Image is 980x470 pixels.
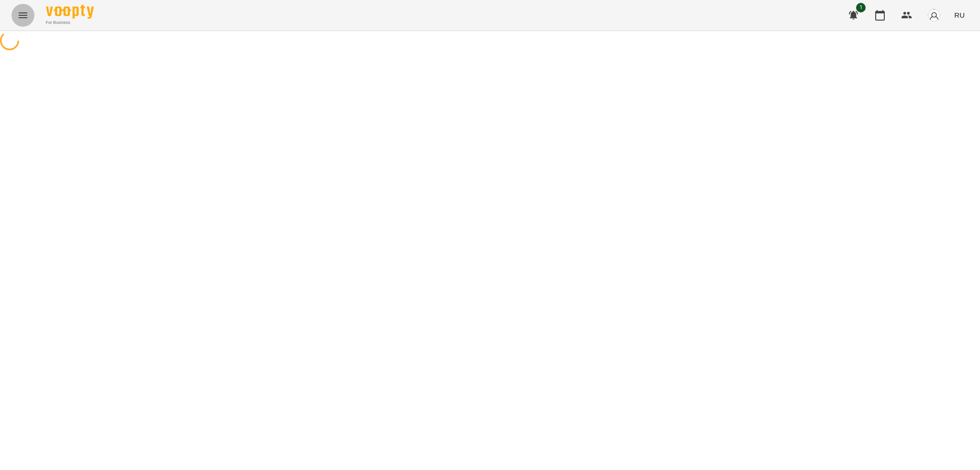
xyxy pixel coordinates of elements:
[11,4,34,27] button: Menu
[46,5,94,19] img: Voopty Logo
[950,6,969,24] button: RU
[927,9,941,22] img: avatar_s.png
[46,20,94,26] span: For Business
[954,10,965,20] span: RU
[856,3,866,12] span: 1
